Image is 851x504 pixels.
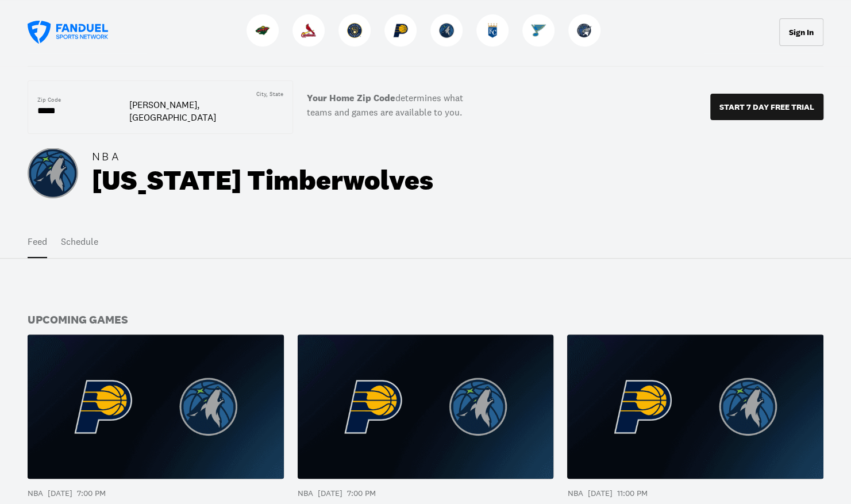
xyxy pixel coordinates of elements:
[719,103,814,111] p: START 7 DAY FREE TRIAL
[61,226,98,258] button: Schedule
[293,86,477,128] label: determines what teams and games are available to you.
[710,94,823,120] button: START 7 DAY FREE TRIAL
[247,37,283,49] a: WildWild
[779,18,823,46] button: Sign In
[617,488,647,499] div: 11:00 PM
[92,163,433,197] div: [US_STATE] Timberwolves
[485,23,500,38] img: Royals
[384,37,421,49] a: PacersPacers
[292,37,329,49] a: CardinalsCardinals
[318,488,342,499] div: [DATE]
[256,90,283,98] div: City, State
[28,488,43,499] div: NBA
[28,226,47,258] button: Feed
[28,21,108,44] a: FanDuel Sports Network
[567,488,583,499] div: NBA
[577,23,592,38] img: Lynx
[338,37,375,49] a: BrewersBrewers
[587,488,612,499] div: [DATE]
[568,37,605,49] a: LynxLynx
[430,37,467,49] a: TimberwolvesTimberwolves
[531,23,546,38] img: Blues
[48,488,72,499] div: [DATE]
[301,23,316,38] img: Cardinals
[393,23,408,38] img: Pacers
[129,98,283,124] div: [PERSON_NAME], [GEOGRAPHIC_DATA]
[28,148,78,198] img: MINNESOTA TIMBERWOLVES team logo
[298,488,313,499] div: NBA
[28,314,128,325] div: Upcoming Games
[255,23,270,38] img: Wild
[92,149,433,163] div: NBA
[522,37,559,49] a: BluesBlues
[307,92,395,104] b: Your Home Zip Code
[347,23,362,38] img: Brewers
[77,488,106,499] div: 7:00 PM
[37,96,61,104] div: Zip Code
[347,488,376,499] div: 7:00 PM
[476,37,513,49] a: RoyalsRoyals
[439,23,454,38] img: Timberwolves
